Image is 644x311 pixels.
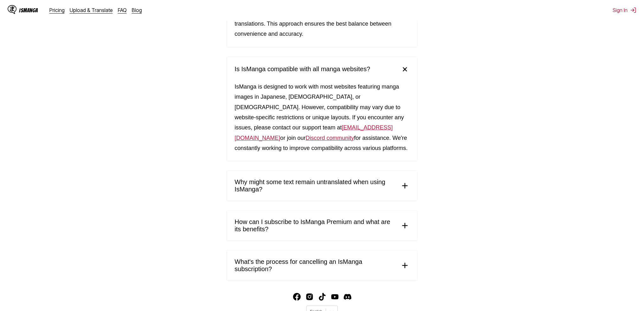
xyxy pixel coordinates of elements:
[132,7,142,13] a: Blog
[344,293,351,301] img: IsManga Discord
[70,7,113,13] a: Upload & Translate
[227,57,417,82] summary: Is IsManga compatible with all manga websites?
[400,181,410,190] img: plus
[318,293,326,301] img: IsManga TikTok
[293,293,301,301] a: Facebook
[235,65,370,73] span: Is IsManga compatible with all manga websites?
[227,251,417,280] summary: What's the process for cancelling an IsManga subscription?
[235,258,395,273] span: What's the process for cancelling an IsManga subscription?
[331,293,339,301] img: IsManga YouTube
[118,7,127,13] a: FAQ
[227,211,417,240] summary: How can I subscribe to IsManga Premium and what are its benefits?
[400,221,410,230] img: plus
[306,135,354,141] a: Discord
[344,293,351,301] a: Discord
[630,7,636,13] img: Sign out
[227,171,417,201] summary: Why might some text remain untranslated when using IsManga?
[293,293,301,301] img: IsManga Facebook
[306,293,313,301] a: Instagram
[235,124,393,141] a: ismanga.service@gmail.com
[331,293,339,301] a: Youtube
[235,218,395,233] span: How can I subscribe to IsManga Premium and what are its benefits?
[8,5,49,15] a: IsManga LogoIsManga
[49,7,65,13] a: Pricing
[398,63,411,76] img: plus
[19,7,38,13] div: IsManga
[318,293,326,301] a: TikTok
[227,82,417,161] div: IsManga is designed to work with most websites featuring manga images in Japanese, [DEMOGRAPHIC_D...
[235,178,395,193] span: Why might some text remain untranslated when using IsManga?
[8,5,16,14] img: IsManga Logo
[613,7,636,13] button: Sign In
[400,261,410,270] img: plus
[306,293,313,301] img: IsManga Instagram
